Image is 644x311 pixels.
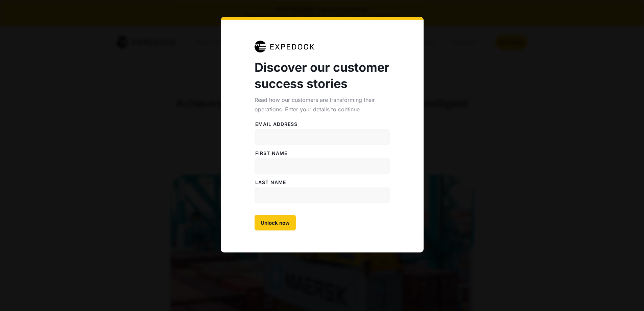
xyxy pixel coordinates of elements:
label: Email address [255,121,390,128]
form: Case Studies Form [255,114,390,230]
div: Read how our customers are transforming their operations. Enter your details to continue. [255,95,390,114]
label: LAST NAME [255,179,390,186]
input: Unlock now [255,215,296,230]
strong: Discover our customer success stories [255,60,389,91]
label: FiRST NAME [255,150,390,157]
